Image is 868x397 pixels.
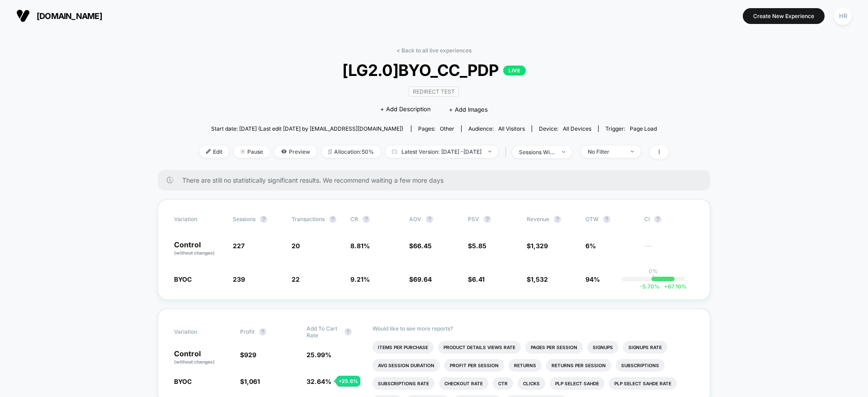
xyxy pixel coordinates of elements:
[234,146,270,158] span: Pause
[174,241,224,256] p: Control
[350,242,370,250] span: 8.81 %
[554,216,561,223] button: ?
[373,325,694,332] p: Would like to see more reports?
[350,216,358,222] span: CR
[409,275,432,283] span: $
[468,216,479,222] span: PSV
[527,242,548,250] span: $
[623,341,667,354] li: Signups Rate
[413,275,432,283] span: 69.64
[438,341,521,354] li: Product Details Views Rate
[609,377,677,390] li: Plp Select Sahde Rate
[468,242,486,250] span: $
[307,378,331,385] span: 32.64 %
[468,275,485,283] span: $
[16,9,30,23] img: Visually logo
[413,242,432,250] span: 66.45
[409,242,432,250] span: $
[233,275,245,283] span: 239
[260,216,267,223] button: ?
[831,7,854,25] button: HR
[472,275,485,283] span: 6.41
[644,243,694,256] span: ---
[519,149,555,156] div: sessions with impression
[562,151,565,153] img: end
[292,242,300,250] span: 20
[503,146,512,159] span: |
[174,378,192,385] span: BYOC
[664,283,668,290] span: +
[240,328,255,335] span: Profit
[329,216,336,223] button: ?
[292,275,300,283] span: 22
[550,377,604,390] li: Plp Select Sahde
[174,275,192,283] span: BYOC
[418,125,454,132] div: Pages:
[488,151,491,152] img: end
[585,216,635,223] span: OTW
[211,125,403,132] span: Start date: [DATE] (Last edit [DATE] by [EMAIL_ADDRESS][DOMAIN_NAME])
[527,275,548,283] span: $
[174,216,224,223] span: Variation
[199,146,229,158] span: Edit
[640,283,660,290] span: -5.70 %
[531,275,548,283] span: 1,532
[336,376,360,387] div: + 25.6 %
[472,242,486,250] span: 5.85
[588,148,624,155] div: No Filter
[233,242,245,250] span: 227
[396,47,472,54] a: < Back to all live experiences
[174,325,224,339] span: Variation
[307,351,331,359] span: 25.99 %
[585,275,600,283] span: 94%
[631,151,634,152] img: end
[498,125,525,132] span: All Visitors
[439,377,488,390] li: Checkout Rate
[409,86,459,97] span: Redirect Test
[493,377,513,390] li: Ctr
[37,11,102,21] span: [DOMAIN_NAME]
[259,328,266,336] button: ?
[174,350,231,365] p: Control
[660,283,687,290] span: 67.10 %
[373,359,440,372] li: Avg Session Duration
[468,125,525,132] div: Audience:
[532,125,598,132] span: Device:
[380,105,431,114] span: + Add Description
[240,351,256,359] span: $
[292,216,325,222] span: Transactions
[244,351,256,359] span: 929
[605,125,657,132] div: Trigger:
[525,341,583,354] li: Pages Per Session
[233,216,255,222] span: Sessions
[563,125,591,132] span: all devices
[14,9,105,23] button: [DOMAIN_NAME]
[241,149,245,154] img: end
[409,216,421,222] span: AOV
[503,66,526,76] p: LIVE
[834,7,852,25] div: HR
[244,378,260,385] span: 1,061
[444,359,504,372] li: Profit Per Session
[373,341,434,354] li: Items Per Purchase
[373,377,434,390] li: Subscriptions Rate
[344,328,352,336] button: ?
[206,149,211,154] img: edit
[449,106,488,113] span: + Add Images
[616,359,665,372] li: Subscriptions
[223,61,645,80] span: [LG2.0]BYO_CC_PDP
[385,146,498,158] span: Latest Version: [DATE] - [DATE]
[307,325,340,339] span: Add To Cart Rate
[630,125,657,132] span: Page Load
[654,216,661,223] button: ?
[240,378,260,385] span: $
[321,146,381,158] span: Allocation: 50%
[274,146,317,158] span: Preview
[182,176,692,184] span: There are still no statistically significant results. We recommend waiting a few more days
[652,274,654,281] p: |
[518,377,545,390] li: Clicks
[328,149,332,154] img: rebalance
[174,250,215,255] span: (without changes)
[603,216,610,223] button: ?
[484,216,491,223] button: ?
